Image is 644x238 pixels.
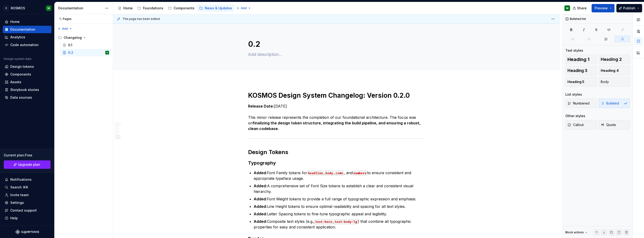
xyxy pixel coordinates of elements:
[10,216,18,220] div: Help
[18,162,40,167] span: Upgrade plan
[565,55,597,64] button: Heading 1
[254,170,425,181] p: Font Family tokens for , , , and to ensure consistent and appropriate typeface usage.
[254,204,425,209] p: Line Height tokens to ensure optimal readability and spacing for all text styles.
[166,4,196,12] a: Components
[599,120,630,130] button: Quote
[248,104,274,108] strong: Release Date:
[3,18,51,25] a: Home
[623,6,635,11] span: Publish
[3,199,51,206] a: Settings
[197,4,234,12] a: News & Updates
[3,41,51,49] a: Code automation
[10,208,37,213] div: Contact support
[577,6,587,11] span: Share
[61,49,111,56] a: 0.2M
[567,123,584,127] span: Callout
[3,214,51,222] button: Help
[56,17,72,21] div: Pages
[122,17,161,21] span: This page has been edited.
[15,230,39,234] svg: Supernova Logo
[599,77,630,87] button: Body
[565,120,597,130] button: Callout
[248,160,425,166] h3: Typography
[254,219,425,230] p: Composite text styles (e.g., , ) that combine all typographic properties for easy and consistent ...
[254,184,267,188] strong: Added:
[11,6,25,11] div: KOSMOS
[3,207,51,214] button: Contact support
[10,43,39,47] div: Code automation
[335,170,344,176] code: code
[565,229,588,236] div: Block actions
[565,92,582,97] div: List styles
[3,86,51,94] a: Storybook stories
[254,212,267,216] strong: Added:
[565,48,583,53] div: Text styles
[3,33,51,41] a: Analytics
[10,177,32,182] div: Notifications
[601,68,619,73] span: Heading 4
[61,41,111,49] a: 0.1
[565,231,584,234] div: Block actions
[10,80,21,84] div: Assets
[599,66,630,75] button: Heading 4
[592,4,615,12] button: Preview
[254,219,267,224] strong: Added:
[248,91,425,100] h1: KOSMOS Design System Changelog: Version 0.2.0
[1,3,53,13] button: XKOSMOSM
[254,204,267,209] strong: Added:
[10,87,39,92] div: Storybook stories
[254,170,267,175] strong: Added:
[254,197,267,201] strong: Added:
[4,160,51,169] button: Upgrade plan
[248,148,425,156] h2: Design Tokens
[10,95,32,100] div: Data sources
[248,103,425,131] p: [DATE] This minor release represents the completion of our foundational architecture. The focus w...
[64,35,82,40] div: Changelog
[10,19,20,24] div: Home
[3,184,51,191] button: Search ⌘K
[601,123,616,127] span: Quote
[601,79,609,84] span: Body
[601,57,622,62] span: Heading 2
[10,185,28,190] div: Search ⌘K
[174,6,194,11] div: Components
[315,219,333,224] code: text-hero
[3,71,51,78] a: Components
[565,77,597,87] button: Heading 5
[616,4,642,12] button: Publish
[254,183,425,194] p: A comprehensive set of Font Size tokens to establish a clear and consistent visual hierarchy.
[4,57,31,61] div: Design system data
[123,6,133,11] div: Home
[567,79,584,84] span: Heading 5
[567,57,589,62] span: Heading 1
[599,55,630,64] button: Heading 2
[565,99,597,108] button: Numbered
[68,50,73,55] div: 0.2
[248,121,421,131] strong: finalizing the design token structure, integrating the build pipeline, and ensuring a robust, cle...
[565,114,585,118] div: Other styles
[205,6,232,11] div: News & Updates
[143,6,163,11] div: Foundations
[116,4,135,12] a: Home
[3,191,51,199] a: Invite team
[235,5,252,11] button: Add
[3,5,9,11] div: X
[3,26,51,33] a: Documentation
[58,6,102,11] div: Documentation
[106,50,108,55] div: M
[48,6,50,10] div: M
[307,170,324,176] code: headline
[56,34,111,56] div: Page tree
[4,153,51,158] div: Current plan : Free
[3,94,51,101] a: Data sources
[10,200,24,205] div: Settings
[565,66,597,75] button: Heading 3
[116,4,234,13] div: Page tree
[567,68,587,73] span: Heading 3
[566,6,568,10] div: M
[254,196,425,202] p: Font Weight tokens to provide a full range of typographic expression and emphasis.
[3,78,51,86] a: Assets
[56,25,74,32] button: Add
[595,6,608,11] span: Preview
